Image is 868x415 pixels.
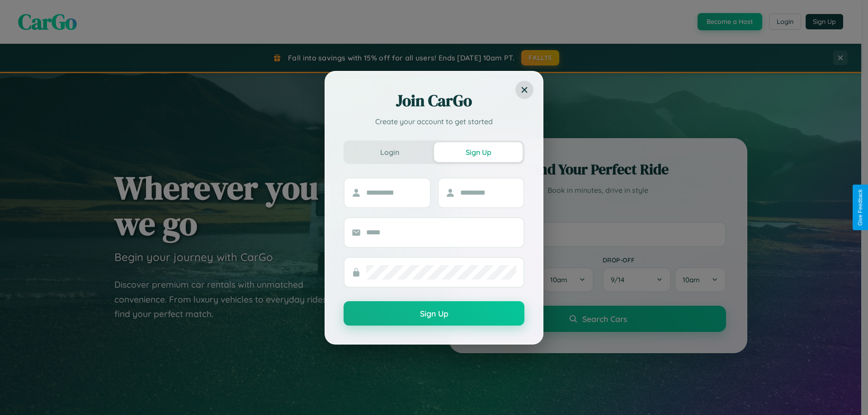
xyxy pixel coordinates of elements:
div: Give Feedback [857,189,863,226]
p: Create your account to get started [344,116,524,127]
h2: Join CarGo [344,90,524,112]
button: Sign Up [344,301,524,326]
button: Login [345,142,434,162]
button: Sign Up [434,142,523,162]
